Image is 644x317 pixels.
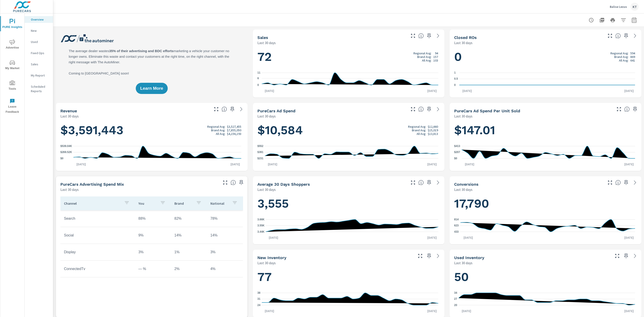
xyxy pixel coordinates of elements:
[257,145,263,148] text: $552
[615,180,621,185] span: The number of dealer-specified goals completed by a visitor. [Source: This data is provided by th...
[610,5,627,9] p: Balise Lexus
[621,235,637,240] p: [DATE]
[60,230,135,241] td: Social
[630,16,639,25] button: Select Date Range
[454,182,479,187] h5: Conversions
[434,106,442,113] a: See more details in report
[135,263,171,274] td: — %
[459,89,475,93] p: [DATE]
[31,62,49,66] p: Sales
[207,125,225,128] p: Regional Avg:
[25,27,53,34] div: New
[417,252,424,260] button: Make Fullscreen
[171,213,207,224] td: 82%
[426,252,433,260] span: Save this to your personalized report
[428,128,438,132] p: $15,019
[454,269,637,285] h1: 50
[207,230,243,241] td: 14%
[424,162,440,166] p: [DATE]
[257,291,261,294] text: 38
[25,38,53,45] div: Used
[227,132,241,136] p: $4,156,193
[60,151,72,154] text: $269.52K
[630,55,635,59] p: 869
[257,182,310,187] h5: Average 30 Days Shoppers
[424,89,440,93] p: [DATE]
[424,309,440,313] p: [DATE]
[2,60,23,71] span: My Market
[60,182,124,187] h5: PureCars Advertising Spend Mix
[418,180,424,185] span: A rolling 30 day total of daily Shoppers on the dealership website, averaged over the selected da...
[623,179,630,186] span: Save this to your personalized report
[257,218,265,221] text: 3.66K
[435,51,438,55] p: 94
[60,187,79,192] p: Last 30 days
[257,260,276,266] p: Last 30 days
[621,89,637,93] p: [DATE]
[454,83,456,87] text: 0
[207,263,243,274] td: 4%
[424,235,440,240] p: [DATE]
[454,49,637,64] h1: 0
[422,59,432,62] p: All Avg:
[257,49,440,64] h1: 72
[257,298,261,301] text: 31
[454,71,456,74] text: 1
[227,128,241,132] p: $7,855,050
[60,247,135,258] td: Display
[262,89,277,93] p: [DATE]
[454,113,472,119] p: Last 30 days
[265,162,280,166] p: [DATE]
[31,17,49,22] p: Overview
[216,132,225,136] p: All Avg:
[60,263,135,274] td: ConnectedTv
[409,179,417,186] button: Make Fullscreen
[257,255,286,260] h5: New Inventory
[171,230,207,241] td: 14%
[462,162,477,166] p: [DATE]
[418,106,424,112] span: Total cost of media for all PureCars channels for the selected dealership group over the selected...
[413,51,432,55] p: Regional Avg:
[454,224,459,227] text: 623
[418,33,424,38] span: Number of vehicles sold by the dealership over the selected date range. [Source: This data is sou...
[2,98,23,115] span: Leave Feedback
[257,83,259,87] text: 0
[434,252,442,260] a: See more details in report
[257,77,259,80] text: 6
[434,32,442,39] a: See more details in report
[0,13,24,116] div: nav menu
[257,230,265,233] text: 3.44K
[409,106,417,113] button: Make Fullscreen
[621,309,637,313] p: [DATE]
[412,128,426,132] p: Brand Avg:
[459,309,474,313] p: [DATE]
[25,61,53,68] div: Sales
[454,77,458,81] text: 0.5
[614,55,629,59] p: Brand Avg:
[257,109,295,113] h5: PureCars Ad Spend
[231,180,236,185] span: This table looks at how you compare to the amount of budget you spend per channel as opposed to y...
[227,125,241,128] p: $3,527,455
[136,83,167,94] button: Learn More
[60,109,77,113] h5: Revenue
[454,145,460,148] text: $413
[257,304,261,307] text: 24
[64,201,121,206] p: Channel
[615,33,621,38] span: Number of Repair Orders Closed by the selected dealership group over the selected time range. [So...
[213,106,220,113] button: Make Fullscreen
[454,304,457,307] text: 20
[60,113,79,119] p: Last 30 days
[266,235,281,240] p: [DATE]
[631,179,639,186] a: See more details in report
[454,230,459,233] text: 433
[631,32,639,39] a: See more details in report
[257,123,440,138] h1: $10,584
[417,132,426,136] p: All Avg:
[454,196,637,211] h1: 17,790
[426,179,433,186] span: Save this to your personalized report
[257,113,276,119] p: Last 30 days
[135,230,171,241] td: 9%
[608,16,617,25] button: Print Report
[60,123,243,138] h1: $3,591,443
[2,81,23,91] span: Tools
